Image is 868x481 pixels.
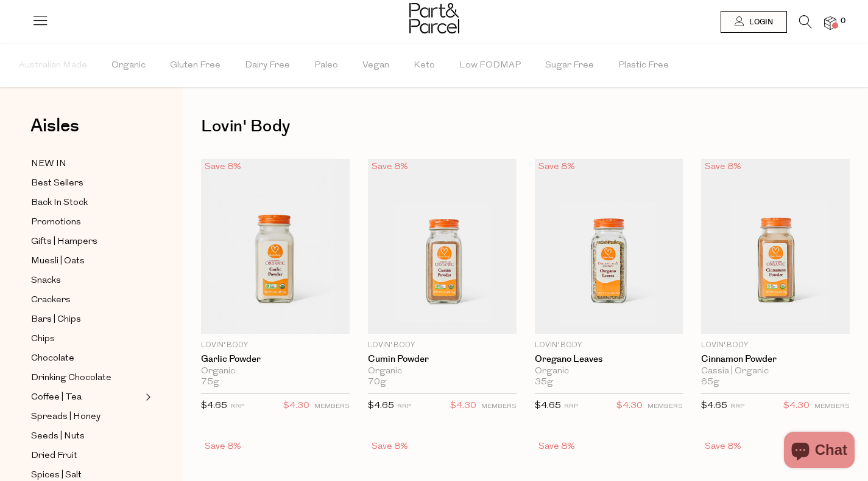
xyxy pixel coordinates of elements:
span: Login [746,17,773,27]
span: Best Sellers [31,176,83,191]
img: Part&Parcel [409,3,459,33]
small: RRP [564,403,578,410]
span: Dried Fruit [31,449,77,463]
a: Gifts | Hampers [31,234,142,249]
small: RRP [730,403,744,410]
p: Lovin' Body [535,340,683,351]
span: Chips [31,332,55,347]
span: $4.65 [535,401,561,410]
span: Snacks [31,274,61,288]
div: Organic [201,366,350,377]
a: Cinnamon Powder [701,354,850,365]
a: Promotions [31,215,142,230]
a: Best Sellers [31,176,142,191]
span: Australian Made [19,44,87,87]
span: Bars | Chips [31,313,81,327]
div: Save 8% [368,159,412,175]
div: Save 8% [368,438,412,455]
a: Coffee | Tea [31,390,142,405]
span: Aisles [30,112,79,139]
a: Dried Fruit [31,448,142,463]
span: Sugar Free [545,44,594,87]
span: Muesli | Oats [31,254,85,269]
span: Seeds | Nuts [31,429,85,444]
span: Organic [111,44,146,87]
a: Bars | Chips [31,312,142,327]
img: Cinnamon Powder [701,159,850,334]
a: Snacks [31,273,142,288]
a: NEW IN [31,156,142,171]
small: MEMBERS [481,403,517,410]
span: Spreads | Honey [31,410,101,424]
a: Garlic Powder [201,354,350,365]
div: Organic [368,366,517,377]
span: $4.30 [616,398,643,414]
a: Chocolate [31,351,142,366]
img: Cumin Powder [368,159,517,334]
img: Oregano Leaves [535,159,683,334]
div: Save 8% [701,438,745,455]
a: Back In Stock [31,195,142,210]
div: Save 8% [535,438,579,455]
span: Drinking Chocolate [31,371,111,386]
a: Chips [31,331,142,347]
a: Login [721,11,787,33]
div: Save 8% [701,159,745,175]
span: 0 [838,16,849,27]
span: NEW IN [31,157,66,171]
small: MEMBERS [814,403,850,410]
span: Plastic Free [618,44,669,87]
span: Gifts | Hampers [31,235,97,249]
span: Vegan [362,44,389,87]
span: Coffee | Tea [31,390,82,405]
a: Drinking Chocolate [31,370,142,386]
span: Promotions [31,215,81,230]
span: 65g [701,377,719,388]
a: Crackers [31,292,142,308]
span: 35g [535,377,553,388]
small: RRP [230,403,244,410]
span: $4.65 [368,401,394,410]
div: Save 8% [201,159,245,175]
span: Low FODMAP [459,44,521,87]
p: Lovin' Body [701,340,850,351]
a: Muesli | Oats [31,254,142,269]
span: Gluten Free [170,44,221,87]
div: Save 8% [201,438,245,455]
div: Organic [535,366,683,377]
span: Back In Stock [31,196,88,210]
span: $4.30 [783,398,810,414]
p: Lovin' Body [368,340,517,351]
button: Expand/Collapse Coffee | Tea [143,390,151,404]
a: Spreads | Honey [31,409,142,424]
small: MEMBERS [314,403,350,410]
div: Save 8% [535,159,579,175]
img: Garlic Powder [201,159,350,334]
div: Cassia | Organic [701,366,850,377]
a: 0 [824,16,836,29]
small: MEMBERS [647,403,683,410]
span: $4.65 [201,401,227,410]
span: Crackers [31,293,71,308]
a: Oregano Leaves [535,354,683,365]
span: Paleo [314,44,338,87]
a: Aisles [30,117,79,147]
h1: Lovin' Body [201,112,850,140]
p: Lovin' Body [201,340,350,351]
span: $4.30 [450,398,476,414]
span: Keto [414,44,435,87]
span: Chocolate [31,351,74,366]
span: 75g [201,377,219,388]
span: $4.65 [701,401,727,410]
small: RRP [397,403,411,410]
span: Dairy Free [245,44,290,87]
span: 70g [368,377,386,388]
a: Seeds | Nuts [31,429,142,444]
a: Cumin Powder [368,354,517,365]
span: $4.30 [283,398,309,414]
inbox-online-store-chat: Shopify online store chat [780,432,858,471]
